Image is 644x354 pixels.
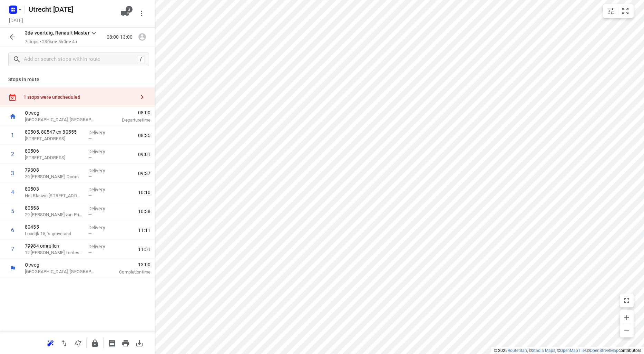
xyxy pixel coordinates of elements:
p: 80503 [25,185,83,192]
p: Delivery [88,243,114,250]
span: Sort by time window [71,339,85,346]
p: 08:00-13:00 [107,34,135,41]
p: Otweg [25,261,97,268]
span: — [88,193,92,198]
p: 79308 [25,166,83,173]
button: Lock route [88,336,102,350]
div: 7 [11,246,14,252]
span: 08:00 [105,109,150,116]
p: Kievitdwarsstraat 38, Utrecht [25,154,83,161]
p: Departure time [105,117,150,124]
span: 09:37 [138,170,150,177]
a: OpenMapTiles [560,348,587,353]
p: Het Blauwe Laken 3, Amersfoort [25,192,83,199]
p: Completion time [105,269,150,276]
span: — [88,231,92,236]
p: 79984 omruilen [25,242,83,249]
p: 29 Groen van Prinstererstraat, Soest [25,211,83,218]
span: Assign driver [135,34,149,40]
p: [GEOGRAPHIC_DATA], [GEOGRAPHIC_DATA] [25,116,97,123]
span: — [88,212,92,217]
span: Download route [133,339,146,346]
p: Delivery [88,148,114,155]
span: 13:00 [105,261,150,268]
span: 10:38 [138,208,150,215]
div: 4 [11,189,14,195]
p: 80505, 80547 en 80555 [25,128,83,135]
h5: Project date [6,16,26,24]
span: Reoptimize route [43,339,57,346]
button: Fit zoom [618,4,632,18]
span: — [88,136,92,141]
p: Loodijk 15, 's-graveland [25,230,83,237]
span: — [88,250,92,255]
a: OpenStreetMap [590,348,618,353]
a: Stadia Maps [532,348,555,353]
p: Delivery [88,167,114,174]
input: Add or search stops within route [24,54,137,65]
span: Print shipping labels [105,339,119,346]
p: [STREET_ADDRESS] [25,135,83,142]
div: / [137,56,145,63]
li: © 2025 , © , © © contributors [494,348,641,353]
span: 09:01 [138,151,150,158]
button: 3 [118,7,132,20]
span: 11:11 [138,227,150,234]
p: 12 Audre Lordestraat, Almere [25,249,83,256]
a: Routetitan [508,348,527,353]
h5: Utrecht [DATE] [26,4,115,15]
p: 80558 [25,204,83,211]
div: small contained button group [603,4,634,18]
p: Delivery [88,224,114,231]
div: 3 [11,170,14,176]
div: 1 stops were unscheduled [23,94,135,100]
span: — [88,174,92,179]
p: Stops in route [8,76,146,83]
span: — [88,155,92,160]
div: 5 [11,208,14,214]
div: 2 [11,151,14,157]
p: Delivery [88,186,114,193]
p: 29 [PERSON_NAME], Doorn [25,173,83,180]
p: Delivery [88,129,114,136]
div: 6 [11,227,14,233]
p: [GEOGRAPHIC_DATA], [GEOGRAPHIC_DATA] [25,268,97,275]
span: 3 [126,6,133,13]
p: Delivery [88,205,114,212]
p: Otweg [25,109,97,116]
div: 1 [11,132,14,138]
span: 08:35 [138,132,150,139]
p: 80455 [25,223,83,230]
p: 7 stops • 230km • 5h0m • 4u [25,39,98,45]
button: Map settings [604,4,618,18]
p: 80506 [25,147,83,154]
span: Print route [119,339,133,346]
p: 3de voertuig, Renault Master [25,29,90,37]
span: 11:51 [138,246,150,253]
span: Reverse route [57,339,71,346]
span: 10:10 [138,189,150,196]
